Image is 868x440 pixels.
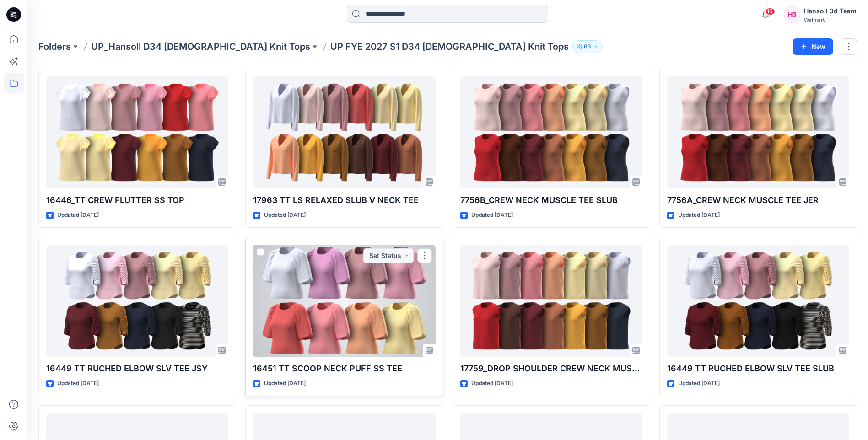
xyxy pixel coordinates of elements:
p: 16449 TT RUCHED ELBOW SLV TEE JSY [46,362,228,375]
p: Updated [DATE] [471,379,513,388]
a: 7756B_CREW NECK MUSCLE TEE SLUB [460,76,642,188]
a: UP_Hansoll D34 [DEMOGRAPHIC_DATA] Knit Tops [91,40,310,53]
div: Walmart [804,16,857,23]
p: Updated [DATE] [678,210,720,220]
p: 16446_TT CREW FLUTTER SS TOP [46,194,228,207]
p: 63 [584,42,591,52]
div: Hansoll 3d Team [804,5,857,16]
a: 17759_DROP SHOULDER CREW NECK MUSCLE TEE SLUB [460,245,642,357]
button: New [793,38,833,55]
a: 16449 TT RUCHED ELBOW SLV TEE SLUB [667,245,849,357]
a: 17963 TT LS RELAXED SLUB V NECK TEE [253,76,435,188]
p: Updated [DATE] [264,210,306,220]
p: 16451 TT SCOOP NECK PUFF SS TEE [253,362,435,375]
p: 7756A_CREW NECK MUSCLE TEE JER [667,194,849,207]
a: 16451 TT SCOOP NECK PUFF SS TEE [253,245,435,357]
a: 7756A_CREW NECK MUSCLE TEE JER [667,76,849,188]
p: Updated [DATE] [264,379,306,388]
p: 7756B_CREW NECK MUSCLE TEE SLUB [460,194,642,207]
p: 17963 TT LS RELAXED SLUB V NECK TEE [253,194,435,207]
div: H3 [784,6,800,23]
p: UP FYE 2027 S1 D34 [DEMOGRAPHIC_DATA] Knit Tops [330,40,569,53]
a: Folders [38,40,71,53]
a: 16446_TT CREW FLUTTER SS TOP [46,76,228,188]
span: 15 [765,8,775,15]
button: 63 [572,40,603,53]
p: Updated [DATE] [57,379,99,388]
p: Updated [DATE] [678,379,720,388]
p: 17759_DROP SHOULDER CREW NECK MUSCLE TEE SLUB [460,362,642,375]
p: Updated [DATE] [57,210,99,220]
p: Updated [DATE] [471,210,513,220]
a: 16449 TT RUCHED ELBOW SLV TEE JSY [46,245,228,357]
p: 16449 TT RUCHED ELBOW SLV TEE SLUB [667,362,849,375]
